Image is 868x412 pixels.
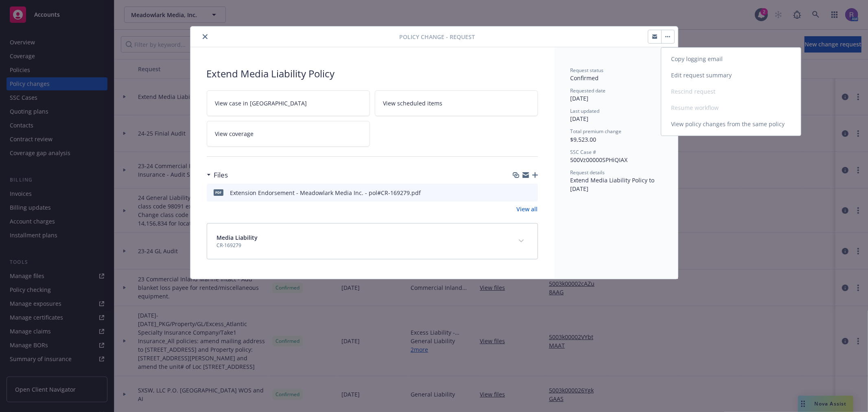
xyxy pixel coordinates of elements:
[571,128,622,135] span: Total premium change
[571,94,589,102] span: [DATE]
[571,169,605,176] span: Request details
[571,136,597,143] span: $9,523.00
[527,188,535,197] button: preview file
[207,121,370,147] a: View coverage
[214,170,228,180] h3: Files
[207,67,538,81] div: Extend Media Liability Policy
[571,67,604,74] span: Request status
[207,90,370,116] a: View case in [GEOGRAPHIC_DATA]
[215,99,307,107] span: View case in [GEOGRAPHIC_DATA]
[375,90,538,116] a: View scheduled items
[215,129,254,138] span: View coverage
[571,156,628,164] span: 500Vz00000SPHiQIAX
[571,149,597,156] span: SSC Case #
[400,33,475,41] span: Policy change - Request
[207,224,538,259] div: Media LiabilityCR-169279expand content
[230,188,421,197] div: Extension Endorsement - Meadowlark Media Inc. - pol#CR-169279.pdf
[571,87,606,94] span: Requested date
[571,176,656,193] span: Extend Media Liability Policy to [DATE]
[217,242,258,249] span: CR-169279
[214,189,223,195] span: pdf
[517,205,538,213] a: View all
[217,233,258,242] span: Media Liability
[207,170,228,180] div: Files
[571,74,599,82] span: Confirmed
[383,99,443,107] span: View scheduled items
[515,234,528,248] button: expand content
[514,188,521,197] button: download file
[571,107,600,114] span: Last updated
[200,32,210,42] button: close
[571,115,589,123] span: [DATE]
